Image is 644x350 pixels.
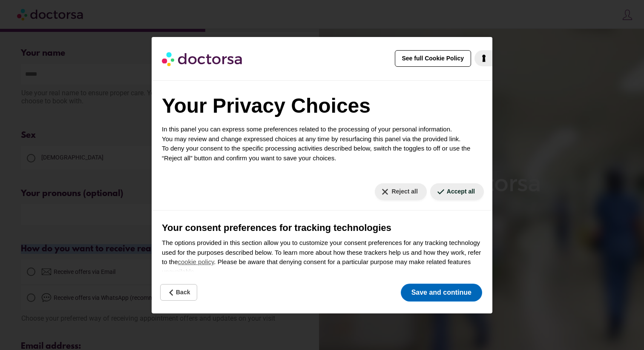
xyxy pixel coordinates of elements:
[401,284,482,302] button: Save and continue
[474,50,492,66] a: iubenda - Cookie Policy and Cookie Compliance Management
[162,47,244,71] img: logo
[178,258,214,265] a: cookie policy
[395,50,471,67] button: See full Cookie Policy
[162,221,482,235] h3: Your consent preferences for tracking technologies
[375,183,426,200] button: Reject all
[162,238,482,276] p: The options provided in this section allow you to customize your consent preferences for any trac...
[430,183,484,200] button: Accept all
[162,91,482,121] h2: Your Privacy Choices
[162,125,482,163] p: In this panel you can express some preferences related to the processing of your personal informa...
[160,284,197,301] button: Back
[402,54,464,63] span: See full Cookie Policy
